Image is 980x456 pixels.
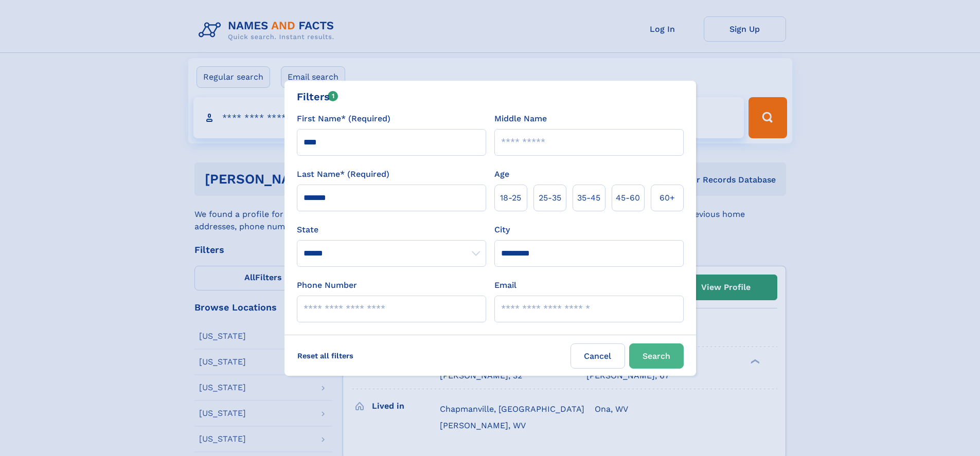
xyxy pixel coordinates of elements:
button: Search [629,343,684,369]
span: 35‑45 [577,192,600,204]
span: 60+ [660,192,675,204]
label: First Name* (Required) [297,113,390,125]
span: 18‑25 [500,192,521,204]
label: Email [494,279,516,291]
span: 25‑35 [539,192,561,204]
label: State [297,224,486,236]
label: Reset all filters [291,343,360,368]
label: Age [494,168,509,180]
label: Middle Name [494,113,547,125]
span: 45‑60 [616,192,640,204]
label: City [494,224,510,236]
label: Last Name* (Required) [297,168,389,180]
label: Phone Number [297,279,357,291]
label: Cancel [571,343,625,369]
div: Filters [297,89,338,104]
